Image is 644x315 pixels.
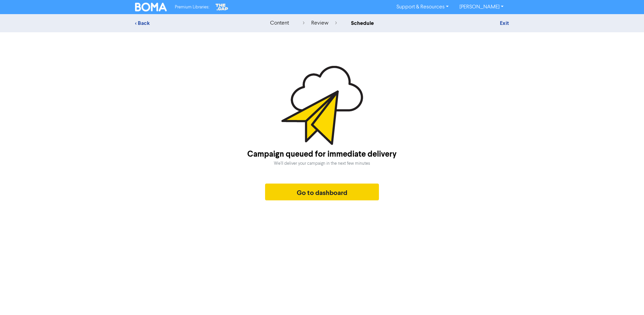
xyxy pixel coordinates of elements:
a: Exit [500,20,509,27]
div: content [270,19,289,27]
span: Premium Libraries: [175,5,209,9]
img: Scheduled [281,66,363,145]
iframe: Chat Widget [557,242,644,315]
a: Support & Resources [391,2,454,12]
div: review [303,19,337,27]
div: We'll deliver your campaign in the next few minutes [274,160,370,167]
img: BOMA Logo [135,3,167,11]
div: Campaign queued for immediate delivery [247,148,397,160]
button: Go to dashboard [265,184,379,200]
div: < Back [135,19,253,27]
div: schedule [351,19,374,27]
a: [PERSON_NAME] [454,2,509,12]
img: The Gap [215,3,229,11]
